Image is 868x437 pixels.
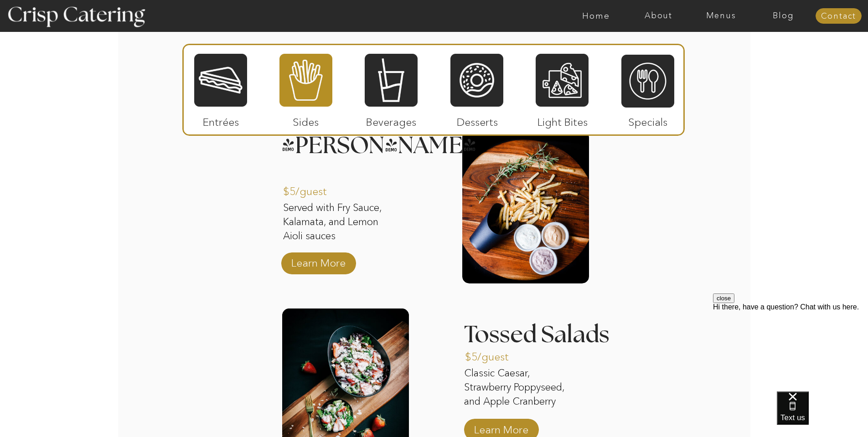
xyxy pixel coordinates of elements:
[627,11,690,21] a: About
[565,11,627,21] a: Home
[690,11,752,21] a: Menus
[281,134,449,145] h3: [PERSON_NAME]
[532,107,593,133] p: Light Bites
[713,293,868,403] iframe: podium webchat widget prompt
[464,366,577,410] p: Classic Caesar, Strawberry Poppyseed, and Apple Cranberry
[283,176,344,202] p: $5/guest
[288,247,349,274] a: Learn More
[465,341,526,368] p: $5/guest
[361,107,421,133] p: Beverages
[275,107,336,133] p: Sides
[464,323,620,345] h3: Tossed Salads
[816,12,862,21] a: Contact
[283,201,400,245] p: Served with Fry Sauce, Kalamata, and Lemon Aioli sauces
[617,107,678,133] p: Specials
[777,391,868,437] iframe: podium webchat widget bubble
[752,11,815,21] a: Blog
[447,107,507,133] p: Desserts
[191,107,251,133] p: Entrées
